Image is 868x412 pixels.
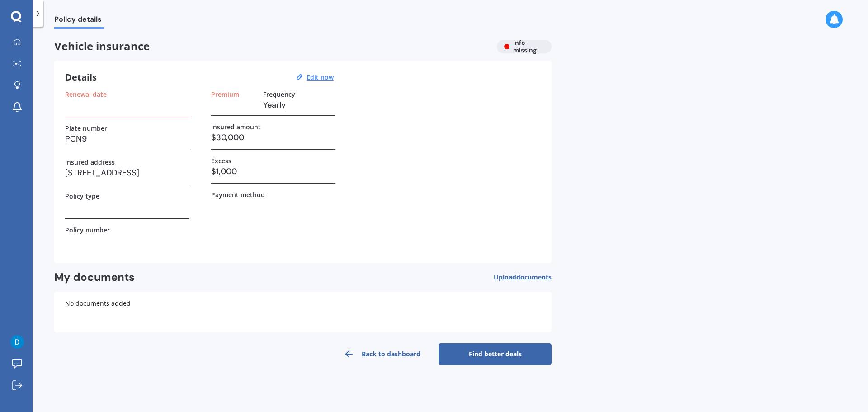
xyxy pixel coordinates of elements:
h2: My documents [54,270,135,284]
label: Frequency [263,90,295,98]
label: Excess [211,157,231,165]
span: Upload [494,274,552,281]
label: Policy number [65,226,110,234]
h3: $30,000 [211,131,335,144]
label: Policy type [65,192,99,200]
h3: PCN9 [65,132,189,146]
span: Vehicle insurance [54,40,490,53]
span: Policy details [54,15,104,27]
label: Insured amount [211,123,261,131]
u: Edit now [307,73,334,81]
h3: Yearly [263,98,335,112]
h3: $1,000 [211,165,335,178]
button: Edit now [304,73,336,81]
h3: Details [65,71,97,83]
h3: [STREET_ADDRESS] [65,166,189,180]
label: Payment method [211,191,265,199]
img: ACg8ocI1cuCdydQigkFXQSRXqF6-pH_L2GzCizaXN8lGpLpJRkH5jw=s96-c [10,335,24,349]
button: Uploaddocuments [494,270,552,284]
span: documents [516,273,552,281]
label: Renewal date [65,90,107,98]
label: Insured address [65,158,115,166]
a: Find better deals [439,343,552,365]
div: No documents added [54,292,552,332]
label: Premium [211,90,239,98]
a: Back to dashboard [325,343,439,365]
label: Plate number [65,124,107,132]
